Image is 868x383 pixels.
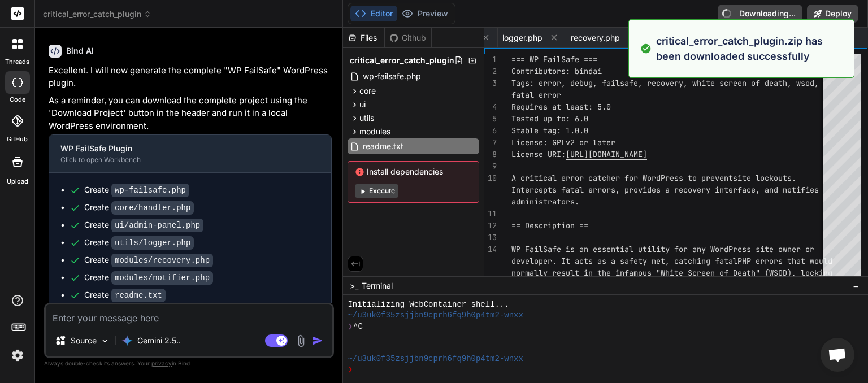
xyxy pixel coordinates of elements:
span: ^C [353,321,363,332]
code: core/handler.php [111,201,194,215]
label: Upload [7,177,28,186]
img: icon [312,335,323,346]
code: modules/recovery.php [111,254,213,267]
div: Create [84,219,203,231]
span: WP FailSafe is an essential utility for any WordPr [511,244,737,254]
span: recovery.php [571,32,620,43]
span: face, and notifies [737,185,819,195]
button: Execute [355,184,398,198]
span: ❯ [348,321,353,332]
div: Create [84,289,166,301]
img: settings [8,346,27,365]
span: critical_error_catch_plugin [350,55,454,66]
img: alert [640,33,652,64]
img: Pick Models [100,336,110,346]
div: Create [84,237,194,249]
span: privacy [151,360,172,367]
p: Source [71,335,97,346]
span: normally result in the infamous "White Screen of D [511,268,737,278]
div: Create [84,202,194,214]
div: 1 [484,54,497,66]
span: developer. It acts as a safety net, catching fatal [511,256,737,266]
button: − [850,277,861,295]
div: 6 [484,125,497,137]
button: Downloading... [718,5,802,23]
span: core [359,85,376,97]
p: Excellent. I will now generate the complete "WP FailSafe" WordPress plugin. [49,64,332,90]
span: critical_error_catch_plugin [43,8,151,20]
label: code [10,95,25,105]
span: readme.txt [362,140,405,153]
span: A critical error catcher for WordPress to prevent [511,173,733,183]
span: eath" (WSOD), locking [737,268,832,278]
code: ui/admin-panel.php [111,219,203,232]
p: critical_error_catch_plugin.zip has been downloaded successfully [656,33,847,64]
span: Tested up to: 6.0 [511,114,588,124]
div: 12 [484,220,497,232]
span: >_ [350,280,358,291]
span: Contributors: bindai [511,66,602,76]
code: readme.txt [111,289,166,302]
div: WP FailSafe Plugin [60,143,301,154]
span: ess site owner or [737,244,814,254]
div: Github [385,32,431,43]
span: Initializing WebContainer shell... [348,299,509,310]
div: 7 [484,137,497,149]
span: PHP errors that would [737,256,832,266]
span: wp-failsafe.php [362,69,422,83]
span: ~/u3uk0f35zsjjbn9cprh6fq9h0p4tm2-wnxx [348,310,523,321]
button: Deploy [807,5,858,23]
label: GitHub [7,134,28,144]
div: Files [343,32,384,43]
p: Gemini 2.5.. [137,335,181,346]
a: Open chat [821,338,854,372]
span: utils [359,112,374,124]
div: 9 [484,160,497,172]
div: Create [84,254,213,266]
h6: Bind AI [66,45,94,56]
span: fatal error [511,90,561,100]
span: ❯ [348,364,353,375]
span: == Description == [511,220,588,230]
div: 13 [484,232,497,243]
code: wp-failsafe.php [111,184,189,197]
img: Gemini 2.5 Pro [121,335,133,346]
div: 8 [484,149,497,160]
span: site lockouts. [733,173,796,183]
div: 3 [484,77,497,89]
button: Preview [397,6,453,21]
span: − [853,280,859,291]
button: WP FailSafe PluginClick to open Workbench [49,135,313,172]
div: 11 [484,208,497,220]
span: [URL][DOMAIN_NAME] [566,149,647,159]
span: License URI: [511,149,566,159]
div: 2 [484,66,497,77]
div: 5 [484,113,497,125]
div: 10 [484,172,497,184]
span: modules [359,126,390,137]
span: License: GPLv2 or later [511,137,615,147]
div: Create [84,184,189,196]
span: === WP FailSafe === [511,54,597,64]
div: Click to open Workbench [60,155,301,164]
span: Terminal [362,280,393,291]
span: administrators. [511,197,579,207]
span: en of death, wsod, [737,78,819,88]
code: utils/logger.php [111,236,194,250]
div: Create [84,272,213,284]
p: As a reminder, you can download the complete project using the 'Download Project' button in the h... [49,94,332,133]
div: 14 [484,243,497,255]
span: ui [359,99,366,110]
p: Always double-check its answers. Your in Bind [44,358,334,369]
button: Editor [350,6,397,21]
span: ~/u3uk0f35zsjjbn9cprh6fq9h0p4tm2-wnxx [348,354,523,364]
code: modules/notifier.php [111,271,213,285]
label: threads [5,57,29,67]
span: Tags: error, debug, failsafe, recovery, white scre [511,78,737,88]
span: Requires at least: 5.0 [511,102,611,112]
span: Install dependencies [355,166,472,177]
span: Intercepts fatal errors, provides a recovery inter [511,185,737,195]
div: 4 [484,101,497,113]
span: Stable tag: 1.0.0 [511,125,588,136]
img: attachment [294,334,307,347]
